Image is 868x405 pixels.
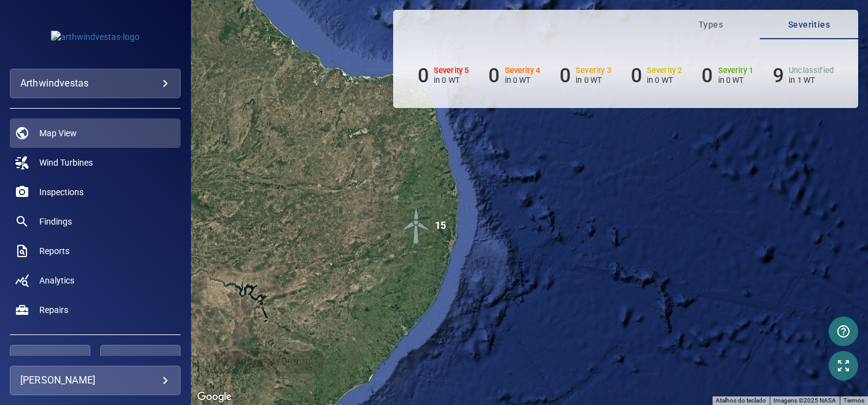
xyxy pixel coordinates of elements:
[39,186,84,198] span: Inspections
[505,75,541,85] p: in 0 WT
[25,352,75,368] span: Apply
[10,118,181,148] a: map active
[418,64,429,87] h6: 0
[10,266,181,295] a: analytics noActive
[789,75,834,85] p: in 1 WT
[51,31,139,43] img: arthwindvestas-logo
[10,148,181,177] a: windturbines noActive
[702,64,713,87] h6: 0
[115,352,165,368] span: Reset
[39,274,74,287] span: Analytics
[20,74,170,93] div: arthwindvestas
[718,66,754,75] h6: Severity 1
[773,64,834,87] li: Severity Unclassified
[20,371,170,390] div: [PERSON_NAME]
[505,66,541,75] h6: Severity 4
[434,66,469,75] h6: Severity 5
[773,64,784,87] h6: 9
[843,397,864,404] a: Termos (abre em uma nova guia)
[10,69,181,98] div: arthwindvestas
[716,396,766,405] button: Atalhos do teclado
[576,66,611,75] h6: Severity 3
[767,17,851,33] span: Severities
[576,75,611,85] p: in 0 WT
[789,66,834,75] h6: Unclassified
[39,304,68,316] span: Repairs
[434,75,469,85] p: in 0 WT
[773,397,836,404] span: Imagens ©2025 NASA
[647,75,682,85] p: in 0 WT
[398,207,435,246] gmp-advanced-marker: 15
[194,389,235,405] img: Google
[560,64,571,87] h6: 0
[10,345,90,374] button: Apply
[10,177,181,207] a: inspections noActive
[718,75,754,85] p: in 0 WT
[39,156,93,169] span: Wind Turbines
[10,236,181,266] a: reports noActive
[10,207,181,236] a: findings noActive
[39,215,72,228] span: Findings
[702,64,753,87] li: Severity 1
[39,127,77,139] span: Map View
[398,207,435,244] img: windFarmIconUnclassified.svg
[488,64,499,87] h6: 0
[435,207,446,244] div: 15
[39,245,69,257] span: Reports
[10,295,181,325] a: repairs noActive
[631,64,642,87] h6: 0
[194,389,235,405] a: Abrir esta área no Google Maps (abre uma nova janela)
[560,64,611,87] li: Severity 3
[647,66,682,75] h6: Severity 2
[100,345,181,374] button: Reset
[488,64,540,87] li: Severity 4
[669,17,753,33] span: Types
